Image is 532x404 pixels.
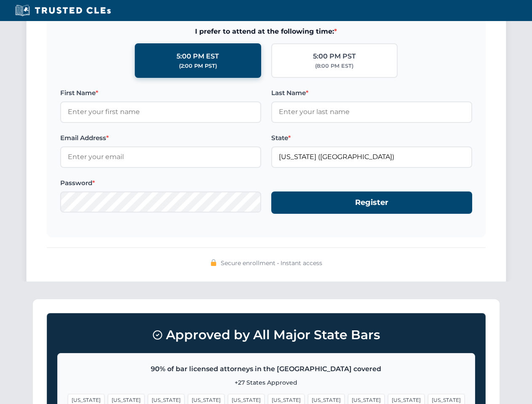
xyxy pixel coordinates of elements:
[60,178,261,188] label: Password
[176,51,219,62] div: 5:00 PM EST
[271,191,472,214] button: Register
[210,259,217,266] img: 🔒
[57,324,475,346] h3: Approved by All Major State Bars
[313,51,356,62] div: 5:00 PM PST
[60,133,261,143] label: Email Address
[271,146,472,167] input: Florida (FL)
[60,88,261,98] label: First Name
[60,146,261,167] input: Enter your email
[271,133,472,143] label: State
[315,62,353,70] div: (8:00 PM EST)
[68,378,465,387] p: +27 States Approved
[60,101,261,122] input: Enter your first name
[271,101,472,122] input: Enter your last name
[13,4,113,17] img: Trusted CLEs
[271,88,472,98] label: Last Name
[60,26,472,37] span: I prefer to attend at the following time:
[179,62,217,70] div: (2:00 PM PST)
[221,258,322,268] span: Secure enrollment • Instant access
[68,364,465,375] p: 90% of bar licensed attorneys in the [GEOGRAPHIC_DATA] covered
